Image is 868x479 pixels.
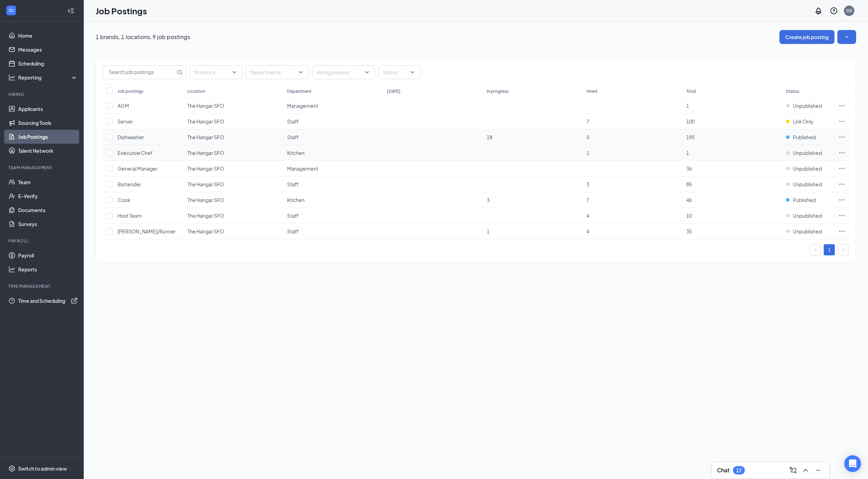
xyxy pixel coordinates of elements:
[717,466,729,474] h3: Chat
[284,129,383,145] td: Staff
[18,116,78,130] a: Sourcing Tools
[8,74,15,81] svg: Analysis
[118,165,158,172] span: General Manager
[830,7,838,15] svg: QuestionInfo
[187,165,224,172] span: The Hangar SFO
[838,181,845,188] svg: Ellipses
[284,192,383,208] td: Kitchen
[187,212,224,219] span: The Hangar SFO
[96,5,147,17] h1: Job Postings
[287,118,299,125] span: Staff
[838,165,845,172] svg: Ellipses
[686,103,689,109] span: 1
[813,248,817,252] span: left
[586,197,589,203] span: 7
[686,118,695,125] span: 100
[287,165,318,172] span: Management
[586,181,589,187] span: 3
[838,244,849,255] button: right
[814,466,822,474] svg: Minimize
[187,88,205,94] div: Location
[686,212,692,219] span: 10
[779,30,835,44] button: Create job posting
[838,196,845,203] svg: Ellipses
[686,150,689,156] span: 1
[118,228,176,234] span: [PERSON_NAME]/Runner
[801,466,810,474] svg: ChevronUp
[8,91,76,97] div: Hiring
[789,466,797,474] svg: ComposeMessage
[284,177,383,192] td: Staff
[838,244,849,255] li: Next Page
[284,224,383,239] td: Staff
[793,118,814,125] span: Link Only
[184,224,284,239] td: The Hangar SFO
[383,84,483,98] th: [DATE]
[810,244,821,255] li: Previous Page
[586,228,589,234] span: 4
[184,114,284,129] td: The Hangar SFO
[793,196,816,203] span: Published
[184,98,284,114] td: The Hangar SFO
[793,165,822,172] span: Unpublished
[686,165,692,172] span: 36
[824,245,835,255] a: 1
[18,175,78,189] a: Team
[287,228,299,234] span: Staff
[793,181,822,188] span: Unpublished
[844,455,861,472] div: Open Intercom Messenger
[187,197,224,203] span: The Hangar SFO
[18,43,78,57] a: Messages
[586,134,589,140] span: 5
[793,149,822,156] span: Unpublished
[487,134,492,140] span: 18
[838,118,845,125] svg: Ellipses
[18,57,78,70] a: Scheduling
[184,177,284,192] td: The Hangar SFO
[287,212,299,219] span: Staff
[838,228,845,235] svg: Ellipses
[838,102,845,109] svg: Ellipses
[284,208,383,224] td: Staff
[184,208,284,224] td: The Hangar SFO
[177,69,182,75] svg: MagnifyingGlass
[118,88,143,94] div: Job postings
[287,88,312,94] div: Department
[284,161,383,177] td: Management
[118,212,142,219] span: Host Team
[118,118,133,125] span: Server
[810,244,821,255] button: left
[838,149,845,156] svg: Ellipses
[8,7,15,14] svg: WorkstreamLogo
[18,29,78,43] a: Home
[683,84,783,98] th: Total
[18,294,78,308] a: Time and SchedulingExternalLink
[187,181,224,187] span: The Hangar SFO
[8,465,15,472] svg: Settings
[118,197,130,203] span: Cook
[586,118,589,125] span: 7
[813,465,824,476] button: Minimize
[686,134,695,140] span: 195
[586,150,589,156] span: 1
[287,197,305,203] span: Kitchen
[103,66,175,79] input: Search job postings
[184,161,284,177] td: The Hangar SFO
[846,8,852,14] div: DS
[118,134,144,140] span: Dishwasher
[793,134,816,141] span: Published
[8,238,76,244] div: Payroll
[487,197,489,203] span: 3
[8,283,76,289] div: TIME MANAGEMENT
[793,228,822,235] span: Unpublished
[787,465,799,476] button: ComposeMessage
[118,181,141,187] span: Bartender
[67,7,74,14] svg: Collapse
[483,84,583,98] th: In progress
[736,467,742,473] div: 17
[187,118,224,125] span: The Hangar SFO
[18,465,67,472] div: Switch to admin view
[586,212,589,219] span: 4
[118,150,153,156] span: Executive Chef
[18,262,78,276] a: Reports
